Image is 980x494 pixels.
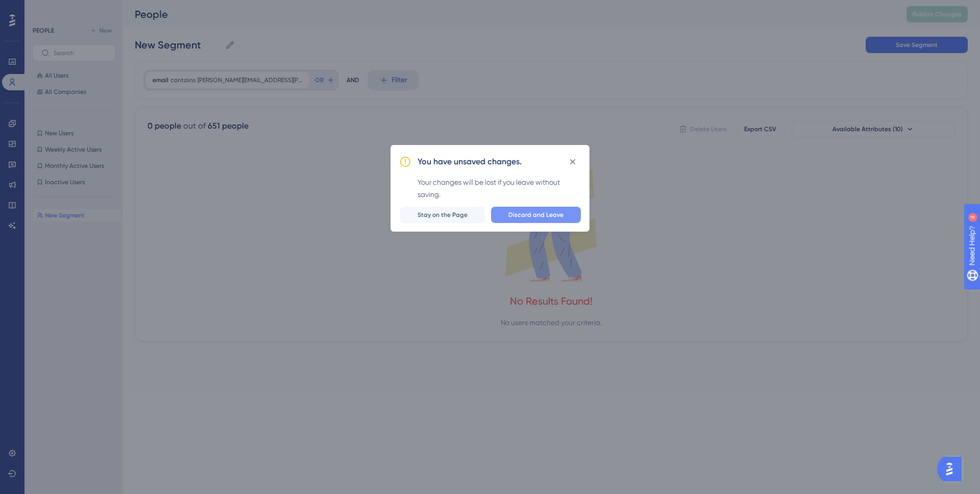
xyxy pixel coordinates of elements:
iframe: UserGuiding AI Assistant Launcher [937,454,968,484]
span: Need Help? [24,3,64,15]
h2: You have unsaved changes. [418,156,522,168]
span: Stay on the Page [418,211,468,219]
div: 4 [71,5,74,13]
span: Discard and Leave [508,211,563,219]
div: Your changes will be lost if you leave without saving. [418,176,581,201]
